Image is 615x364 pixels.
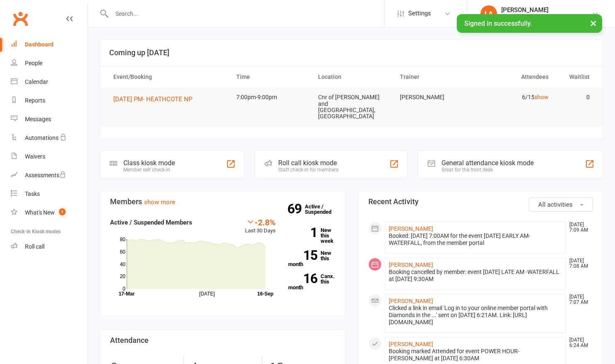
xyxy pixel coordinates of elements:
div: Booked: [DATE] 7:00AM for the event [DATE] EARLY AM- WATERFALL, from the member portal [389,232,562,247]
a: Assessments [11,166,88,185]
a: What's New1 [11,203,88,222]
div: Calendar [25,78,48,85]
a: [PERSON_NAME] [389,225,433,232]
div: Staff check-in for members [278,167,338,173]
div: Reports [25,97,45,104]
div: Messages [25,116,51,122]
div: -2.8% [245,217,276,227]
div: Class kiosk mode [123,159,175,167]
a: 16Canx. this month [288,274,335,290]
a: 1New this week [288,227,335,244]
div: Booking marked Attended for event POWER HOUR-[PERSON_NAME] at [DATE] 6:30AM [389,348,562,362]
a: Clubworx [10,8,31,29]
span: All activities [538,201,573,208]
div: Tasks [25,191,40,197]
time: [DATE] 7:07 AM [565,294,593,305]
div: Member self check-in [123,167,175,173]
button: [DATE] PM- HEATHCOTE NP [113,94,198,104]
th: Waitlist [556,66,597,88]
time: [DATE] 7:08 AM [565,258,593,269]
span: 1 [59,208,66,215]
a: Dashboard [11,35,88,54]
div: Last 30 Days [245,217,276,235]
a: Messages [11,110,88,129]
h3: Recent Activity [368,198,593,206]
span: Signed in successfully. [464,20,532,27]
td: Cnr of [PERSON_NAME] and [GEOGRAPHIC_DATA], [GEOGRAPHIC_DATA] [311,88,392,127]
th: Time [229,66,311,88]
a: [PERSON_NAME] [389,341,433,347]
td: 6/15 [474,88,556,107]
time: [DATE] 7:09 AM [565,222,593,233]
strong: 15 [288,249,317,261]
strong: 16 [288,272,317,285]
div: Booking cancelled by member: event [DATE] LATE AM -WATERFALL at [DATE] 9:30AM [389,269,562,283]
a: Tasks [11,185,88,203]
a: [PERSON_NAME] [389,261,433,268]
a: Waivers [11,147,88,166]
div: Diamonds in the Rough Adventures [501,14,592,21]
div: Clicked a link in email 'Log in to your online member portal with Diamonds in the ...' sent on [D... [389,305,562,326]
div: Roll call kiosk mode [278,159,338,167]
div: People [25,60,42,66]
th: Trainer [392,66,474,88]
a: People [11,54,88,73]
th: Location [311,66,392,88]
td: [PERSON_NAME] [392,88,474,107]
div: Waivers [25,153,45,160]
span: Settings [408,4,431,23]
div: What's New [25,209,55,216]
button: × [586,14,601,32]
a: 69Active / Suspended [305,198,341,221]
div: Automations [25,134,59,141]
th: Attendees [474,66,556,88]
strong: 1 [288,226,317,239]
div: Great for the front desk [441,167,534,173]
a: [PERSON_NAME] [389,298,433,304]
div: Dashboard [25,41,54,48]
h3: Coming up [DATE] [109,49,594,57]
time: [DATE] 6:24 AM [565,337,593,348]
div: LA [480,5,497,22]
a: Automations [11,129,88,147]
a: Roll call [11,237,88,256]
div: [PERSON_NAME] [501,6,592,14]
div: General attendance kiosk mode [441,159,534,167]
th: Event/Booking [106,66,229,88]
a: show more [144,198,175,206]
td: 7:00pm-9:00pm [229,88,311,107]
a: 15New this month [288,250,335,267]
h3: Members [110,198,335,206]
strong: 69 [287,203,305,215]
button: All activities [529,198,593,212]
span: [DATE] PM- HEATHCOTE NP [113,95,192,103]
h3: Attendance [110,336,335,344]
td: 0 [556,88,597,107]
a: show [534,94,549,100]
a: Reports [11,91,88,110]
a: Calendar [11,73,88,91]
div: Roll call [25,243,44,250]
div: Assessments [25,172,66,178]
strong: Active / Suspended Members [110,219,192,226]
input: Search... [109,8,385,20]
